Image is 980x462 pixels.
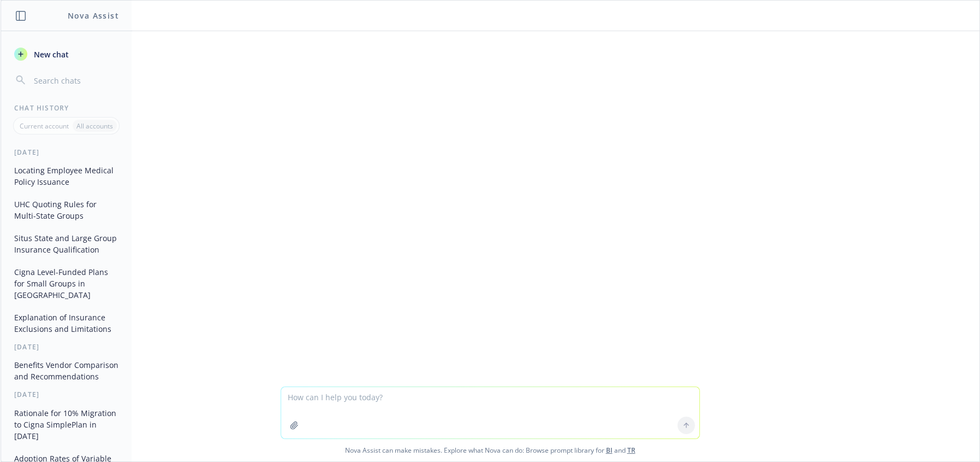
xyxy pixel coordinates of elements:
[32,73,118,88] input: Search chats
[1,148,132,157] div: [DATE]
[20,121,69,131] p: Current account
[1,103,132,113] div: Chat History
[10,161,123,191] button: Locating Employee Medical Policy Issuance
[10,308,123,338] button: Explanation of Insurance Exclusions and Limitations
[68,10,119,21] h1: Nova Assist
[32,49,69,60] span: New chat
[10,44,123,64] button: New chat
[627,446,635,455] a: TR
[5,439,975,461] span: Nova Assist can make mistakes. Explore what Nova can do: Browse prompt library for and
[76,121,113,131] p: All accounts
[10,195,123,225] button: UHC Quoting Rules for Multi-State Groups
[606,446,613,455] a: BI
[10,356,123,385] button: Benefits Vendor Comparison and Recommendations
[10,263,123,304] button: Cigna Level-Funded Plans for Small Groups in [GEOGRAPHIC_DATA]
[10,404,123,445] button: Rationale for 10% Migration to Cigna SimplePlan in [DATE]
[1,390,132,399] div: [DATE]
[1,342,132,352] div: [DATE]
[10,229,123,259] button: Situs State and Large Group Insurance Qualification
